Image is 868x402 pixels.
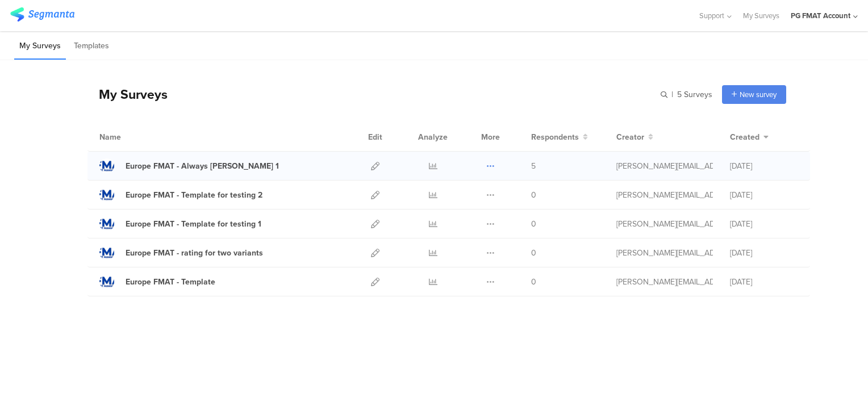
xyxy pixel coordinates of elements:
div: Europe FMAT - Template for testing 2 [126,189,262,201]
a: Europe FMAT - rating for two variants [99,245,263,260]
a: Europe FMAT - Template for testing 1 [99,216,261,231]
div: Europe FMAT - Always Susan 1 [126,160,279,172]
span: 5 [531,160,536,172]
img: segmanta logo [10,7,74,22]
span: 0 [531,276,536,288]
span: 0 [531,247,536,259]
span: Support [699,10,724,21]
div: [DATE] [730,189,798,201]
div: More [478,123,503,151]
button: Creator [616,131,653,143]
span: 0 [531,189,536,201]
div: [DATE] [730,247,798,259]
div: constantinescu.a@pg.com [616,218,713,230]
span: | [670,89,675,101]
div: [DATE] [730,160,798,172]
div: lopez.f.9@pg.com [616,160,713,172]
button: Created [730,131,769,143]
a: Europe FMAT - Template [99,274,215,289]
li: My Surveys [14,33,66,60]
div: Europe FMAT - Template for testing 1 [126,218,261,230]
a: Europe FMAT - Template for testing 2 [99,187,262,202]
div: [DATE] [730,276,798,288]
li: Templates [69,33,114,60]
button: Respondents [531,131,588,143]
div: Analyze [416,123,450,151]
span: 5 Surveys [677,89,712,101]
div: constantinescu.a@pg.com [616,189,713,201]
span: 0 [531,218,536,230]
a: Europe FMAT - Always [PERSON_NAME] 1 [99,158,279,173]
div: [DATE] [730,218,798,230]
div: PG FMAT Account [791,10,850,21]
span: Creator [616,131,644,143]
span: Respondents [531,131,579,143]
div: Europe FMAT - Template [126,276,215,288]
div: My Surveys [87,85,168,104]
span: Created [730,131,759,143]
div: Europe FMAT - rating for two variants [126,247,263,259]
div: Edit [363,123,387,151]
div: constantinescu.a@pg.com [616,247,713,259]
div: Name [99,131,168,143]
div: constantinescu.a@pg.com [616,276,713,288]
span: New survey [740,89,777,100]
